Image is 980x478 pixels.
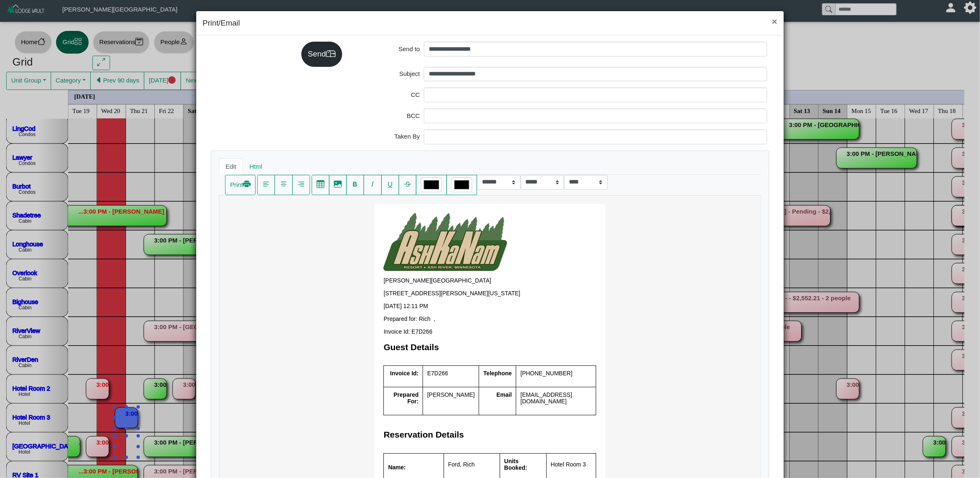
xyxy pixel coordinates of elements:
h5: Print/Email [202,17,240,29]
td: [PERSON_NAME] [204,192,260,220]
label: BCC [353,108,422,123]
button: Close [766,11,783,33]
p: [DATE] 12:11 PM [164,107,377,114]
label: CC [353,87,422,102]
b: Invoice Id: [171,174,199,181]
b: Reservation Details [164,234,244,244]
a: Edit [219,158,243,175]
svg: type bold [351,180,359,188]
b: Telephone [264,174,292,181]
label: Send to [353,42,422,57]
svg: text center [280,180,288,188]
p: Ford, Rich [229,266,276,272]
svg: table [317,180,324,188]
svg: type strikethrough [404,180,411,188]
svg: type underline [386,180,394,188]
p: [PHONE_NUMBER] [301,174,372,181]
button: type underline [381,175,399,195]
b: Prepared For: [174,196,200,209]
button: type strikethrough [399,175,416,195]
p: E7D266 [208,174,255,181]
svg: type italic [369,180,377,188]
svg: printer fill [243,180,251,188]
b: Name: [169,268,186,275]
svg: text right [297,180,305,188]
button: Printprinter fill [225,175,256,195]
label: Taken By [353,130,422,144]
button: type bold [346,175,364,195]
td: [PERSON_NAME] [224,286,280,301]
svg: mailbox [326,49,336,58]
button: Sendmailbox [301,42,342,66]
b: Email [277,196,292,203]
p: Prepared for: Rich , [164,120,377,127]
button: image fill [329,175,347,195]
a: Html [243,158,269,175]
button: text center [275,175,292,195]
svg: image fill [334,180,342,188]
button: text right [292,175,310,195]
label: Subject [353,67,422,82]
button: text left [257,175,275,195]
button: table [312,175,329,195]
button: type italic [364,175,381,195]
p: Hotel Room 3 [331,266,373,272]
p: [PERSON_NAME][GEOGRAPHIC_DATA] [164,82,377,88]
p: [STREET_ADDRESS][PERSON_NAME][US_STATE] [164,94,377,101]
b: Guest Details [164,147,219,156]
svg: text left [262,180,270,188]
td: [EMAIL_ADDRESS][DOMAIN_NAME] [297,192,377,220]
p: Invoice Id: E7D266 [164,133,377,139]
b: Units Booked: [285,262,308,275]
img: bea9dcdc-697e-4f8f-9a3a-6d240a1789ef.jpg [164,17,288,75]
